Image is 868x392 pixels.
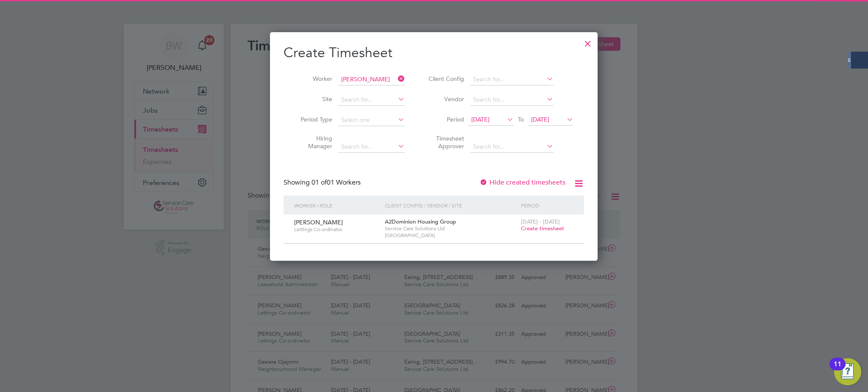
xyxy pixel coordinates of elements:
[834,364,841,375] div: 11
[426,135,464,150] label: Timesheet Approver
[284,178,362,187] div: Showing
[312,178,361,187] span: 01 Workers
[312,178,327,187] span: 01 of
[471,116,490,123] span: [DATE]
[294,226,378,233] span: Lettings Co-ordinator
[470,94,554,106] input: Search for...
[338,141,405,153] input: Search for...
[385,218,456,225] span: A2Dominion Housing Group
[385,232,517,239] span: [GEOGRAPHIC_DATA]
[292,196,383,215] div: Worker / Role
[294,116,332,123] label: Period Type
[515,114,526,125] span: To
[294,75,332,83] label: Worker
[383,196,519,215] div: Client Config / Vendor / Site
[426,75,464,83] label: Client Config
[470,74,554,86] input: Search for...
[426,116,464,123] label: Period
[521,225,564,232] span: Create timesheet
[284,44,584,62] h2: Create Timesheet
[385,225,517,232] span: Service Care Solutions Ltd
[294,95,332,103] label: Site
[479,178,565,187] label: Hide created timesheets
[294,218,343,226] span: [PERSON_NAME]
[338,114,405,126] input: Select one
[338,94,405,106] input: Search for...
[338,74,405,86] input: Search for...
[426,95,464,103] label: Vendor
[519,196,576,215] div: Period
[834,358,861,385] button: Open Resource Center, 11 new notifications
[521,218,560,225] span: [DATE] - [DATE]
[531,116,549,123] span: [DATE]
[294,135,332,150] label: Hiring Manager
[470,141,554,153] input: Search for...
